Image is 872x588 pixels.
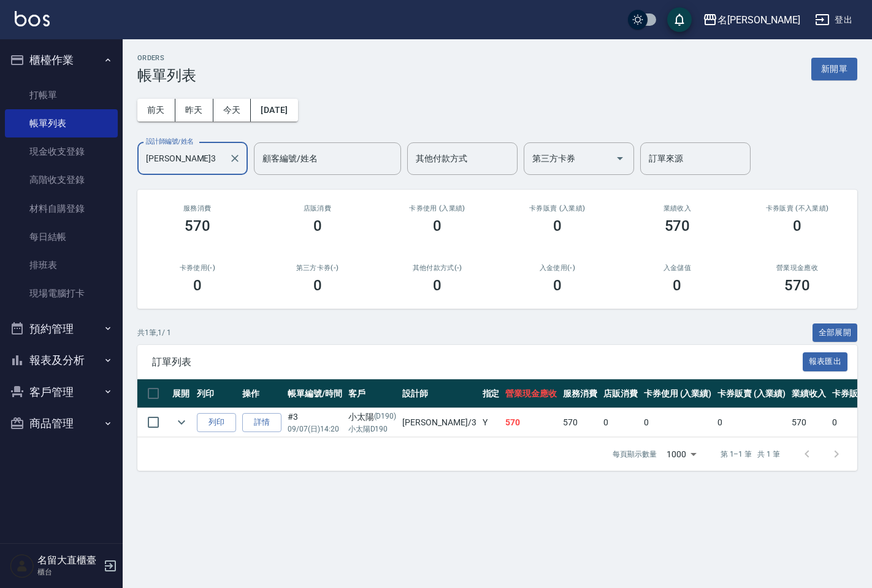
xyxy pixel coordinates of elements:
[811,63,857,74] a: 新開單
[803,355,848,367] a: 報表匯出
[600,408,641,437] td: 0
[5,313,118,345] button: 預約管理
[5,109,118,137] a: 帳單列表
[5,223,118,251] a: 每日結帳
[175,99,213,122] button: 昨天
[502,408,560,437] td: 570
[610,149,630,168] button: Open
[789,379,829,408] th: 業績收入
[146,137,194,146] label: 設計師編號/姓名
[613,449,657,460] p: 每頁顯示數量
[5,44,118,76] button: 櫃檯作業
[239,379,285,408] th: 操作
[5,408,118,439] button: 商品管理
[5,81,118,109] a: 打帳單
[721,449,780,460] p: 第 1–1 筆 共 1 筆
[5,251,118,279] a: 排班表
[348,411,397,424] div: 小太陽
[10,554,34,578] img: Person
[137,99,175,122] button: 前天
[15,11,50,26] img: Logo
[5,195,118,223] a: 材料自購登錄
[272,264,363,272] h2: 第三方卡券(-)
[803,352,848,371] button: 報表匯出
[5,344,118,376] button: 報表及分析
[285,408,345,437] td: #3
[392,204,483,212] h2: 卡券使用 (入業績)
[698,7,805,33] button: 名[PERSON_NAME]
[226,150,243,167] button: Clear
[5,376,118,408] button: 客戶管理
[399,408,479,437] td: [PERSON_NAME] /3
[285,379,345,408] th: 帳單編號/時間
[345,379,400,408] th: 客戶
[348,424,397,435] p: 小太陽D190
[752,204,843,212] h2: 卡券販賣 (不入業績)
[374,411,397,424] p: (D190)
[810,9,857,31] button: 登出
[193,277,202,294] h3: 0
[714,408,789,437] td: 0
[813,323,858,342] button: 全部展開
[213,99,251,122] button: 今天
[480,379,503,408] th: 指定
[784,277,810,294] h3: 570
[137,54,196,62] h2: ORDERS
[433,277,442,294] h3: 0
[811,58,857,80] button: 新開單
[197,413,236,432] button: 列印
[560,379,600,408] th: 服務消費
[632,204,723,212] h2: 業績收入
[37,554,100,567] h5: 名留大直櫃臺
[641,408,715,437] td: 0
[667,7,692,32] button: save
[288,424,342,435] p: 09/07 (日) 14:20
[152,356,803,368] span: 訂單列表
[512,264,603,272] h2: 入金使用(-)
[242,413,281,432] a: 詳情
[632,264,723,272] h2: 入金儲值
[553,277,562,294] h3: 0
[137,67,196,84] h3: 帳單列表
[789,408,829,437] td: 570
[502,379,560,408] th: 營業現金應收
[641,379,715,408] th: 卡券使用 (入業績)
[152,204,243,212] h3: 服務消費
[169,379,194,408] th: 展開
[313,217,322,234] h3: 0
[399,379,479,408] th: 設計師
[5,166,118,194] a: 高階收支登錄
[392,264,483,272] h2: 其他付款方式(-)
[480,408,503,437] td: Y
[560,408,600,437] td: 570
[152,264,243,272] h2: 卡券使用(-)
[137,327,171,338] p: 共 1 筆, 1 / 1
[793,217,801,234] h3: 0
[717,12,800,28] div: 名[PERSON_NAME]
[251,99,297,122] button: [DATE]
[512,204,603,212] h2: 卡券販賣 (入業績)
[600,379,641,408] th: 店販消費
[662,438,701,471] div: 1000
[433,217,442,234] h3: 0
[665,217,690,234] h3: 570
[37,567,100,578] p: 櫃台
[172,413,191,431] button: expand row
[673,277,681,294] h3: 0
[5,279,118,308] a: 現場電腦打卡
[752,264,843,272] h2: 營業現金應收
[553,217,562,234] h3: 0
[313,277,322,294] h3: 0
[5,137,118,166] a: 現金收支登錄
[185,217,210,234] h3: 570
[714,379,789,408] th: 卡券販賣 (入業績)
[272,204,363,212] h2: 店販消費
[194,379,239,408] th: 列印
